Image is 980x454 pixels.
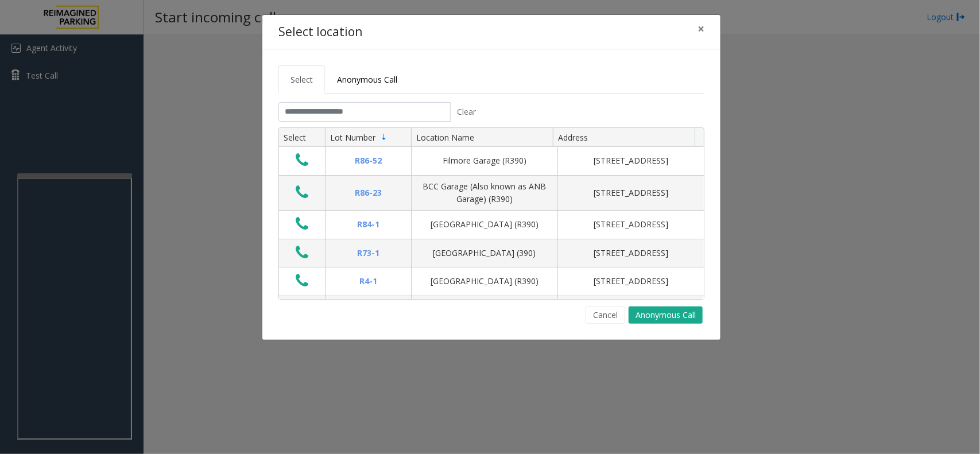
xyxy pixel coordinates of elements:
div: [STREET_ADDRESS] [565,218,697,231]
div: [STREET_ADDRESS] [565,187,697,199]
div: [GEOGRAPHIC_DATA] (R390) [419,275,551,288]
div: R84-1 [332,218,404,231]
div: [STREET_ADDRESS] [565,154,697,167]
div: R86-23 [332,187,404,199]
div: R73-1 [332,247,404,259]
div: [STREET_ADDRESS] [565,275,697,288]
div: BCC Garage (Also known as ANB Garage) (R390) [419,180,551,206]
th: Select [279,128,325,148]
span: Lot Number [330,132,375,143]
button: Cancel [586,306,625,324]
div: Data table [279,128,704,299]
button: Close [690,15,712,43]
button: Clear [451,102,483,122]
div: [GEOGRAPHIC_DATA] (390) [419,247,551,259]
div: [GEOGRAPHIC_DATA] (R390) [419,218,551,231]
div: R86-52 [332,154,404,167]
span: × [698,21,704,37]
span: Anonymous Call [337,74,397,85]
span: Sortable [379,133,389,142]
div: R4-1 [332,275,404,288]
span: Location Name [416,132,474,143]
div: Filmore Garage (R390) [419,154,551,167]
span: Address [558,132,588,143]
ul: Tabs [278,65,704,94]
button: Anonymous Call [629,306,703,324]
span: Select [290,74,313,85]
div: [STREET_ADDRESS] [565,247,697,259]
h4: Select location [278,23,362,41]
